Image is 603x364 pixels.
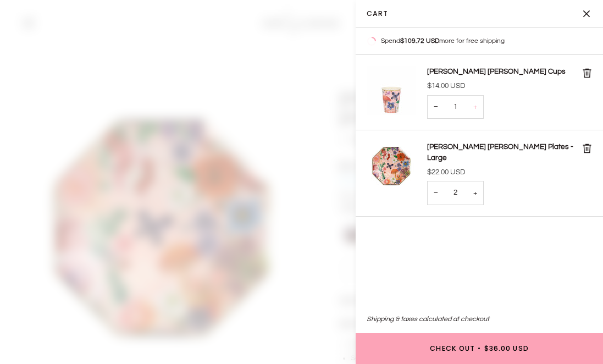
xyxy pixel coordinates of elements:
[381,37,505,46] span: Spend more for free shipping
[400,37,439,45] span: $109.72 USD
[467,181,484,205] button: +
[427,80,592,91] p: $14.00 USD
[467,95,484,119] button: +
[367,66,416,115] img: Nathalie Lété Flora Cups
[367,66,416,119] a: Nathalie Lété Flora Cups
[367,141,416,191] img: Nathalie Lété Flora Plates - Large
[427,167,592,178] p: $22.00 USD
[427,68,566,75] a: [PERSON_NAME] [PERSON_NAME] Cups
[367,316,489,323] em: Shipping & taxes calculated at checkout
[475,345,484,352] span: •
[484,345,529,352] span: $36.00 USD
[427,181,445,205] button: −
[427,143,573,162] a: [PERSON_NAME] [PERSON_NAME] Plates - Large
[427,95,445,119] button: −
[367,141,416,205] a: Nathalie Lété Flora Plates - Large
